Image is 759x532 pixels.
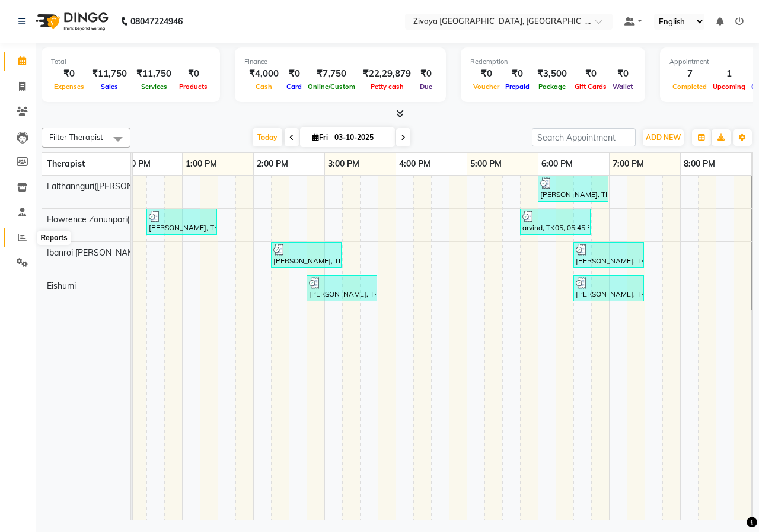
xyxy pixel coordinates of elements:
div: [PERSON_NAME], TK04, 02:45 PM-03:45 PM, Javanese Pampering - 60 Mins [308,277,376,300]
span: ADD NEW [646,133,681,142]
span: Therapist [47,158,85,169]
div: ₹7,750 [305,67,358,81]
div: 1 [710,67,748,81]
a: 4:00 PM [396,155,433,173]
div: ₹0 [51,67,87,81]
div: [PERSON_NAME], TK07, 06:30 PM-07:30 PM, Javanese Pampering - 60 Mins [575,277,643,300]
input: Search Appointment [532,128,636,146]
span: Completed [669,82,710,91]
img: logo [30,5,111,38]
div: ₹0 [176,67,211,81]
div: [PERSON_NAME], TK07, 06:30 PM-07:30 PM, Javanese Pampering - 60 Mins [575,244,643,266]
span: Flowrence Zonunpari([PERSON_NAME]) [47,214,198,225]
input: 2025-10-03 [331,129,390,146]
b: 08047224946 [130,5,183,38]
a: 6:00 PM [538,155,576,173]
div: arvind, TK05, 05:45 PM-06:45 PM, Javanese Pampering - 60 Mins [521,211,589,233]
span: Prepaid [502,82,532,91]
span: Gift Cards [572,82,610,91]
span: Package [535,82,569,91]
div: [PERSON_NAME], TK06, 06:00 PM-07:00 PM, Javanese Pampering - 60 Mins [539,177,607,200]
a: 8:00 PM [681,155,718,173]
a: 3:00 PM [325,155,362,173]
span: Lalthannguri([PERSON_NAME]) [47,181,165,192]
div: Reports [37,231,70,245]
span: Today [253,128,282,146]
div: ₹0 [283,67,305,81]
span: Expenses [51,82,87,91]
div: ₹3,500 [532,67,572,81]
span: Cash [253,82,275,91]
div: [PERSON_NAME], TK02, 12:30 PM-01:30 PM, Javanese Pampering - 60 Mins [148,211,216,233]
span: Fri [310,133,331,142]
div: 7 [669,67,710,81]
div: ₹11,750 [132,67,176,81]
span: Due [417,82,435,91]
div: Redemption [470,57,636,67]
span: Services [138,82,170,91]
a: 5:00 PM [467,155,505,173]
a: 2:00 PM [254,155,291,173]
div: ₹11,750 [87,67,132,81]
div: ₹0 [572,67,610,81]
a: 1:00 PM [183,155,220,173]
span: Upcoming [710,82,748,91]
span: Voucher [470,82,502,91]
span: Wallet [610,82,636,91]
div: ₹0 [502,67,532,81]
span: Filter Therapist [49,132,103,142]
span: Products [176,82,211,91]
div: ₹22,29,879 [358,67,416,81]
span: Card [283,82,305,91]
div: ₹0 [416,67,436,81]
span: Eishumi [47,281,76,291]
span: Ibanroi [PERSON_NAME] [47,247,142,258]
div: ₹4,000 [244,67,283,81]
span: Sales [98,82,121,91]
span: Petty cash [368,82,407,91]
a: 7:00 PM [610,155,647,173]
div: ₹0 [470,67,502,81]
div: [PERSON_NAME], TK03, 02:15 PM-03:15 PM, Javanese Pampering - 60 Mins [272,244,340,266]
span: Online/Custom [305,82,358,91]
div: Finance [244,57,436,67]
button: ADD NEW [643,129,684,146]
div: ₹0 [610,67,636,81]
div: Total [51,57,211,67]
